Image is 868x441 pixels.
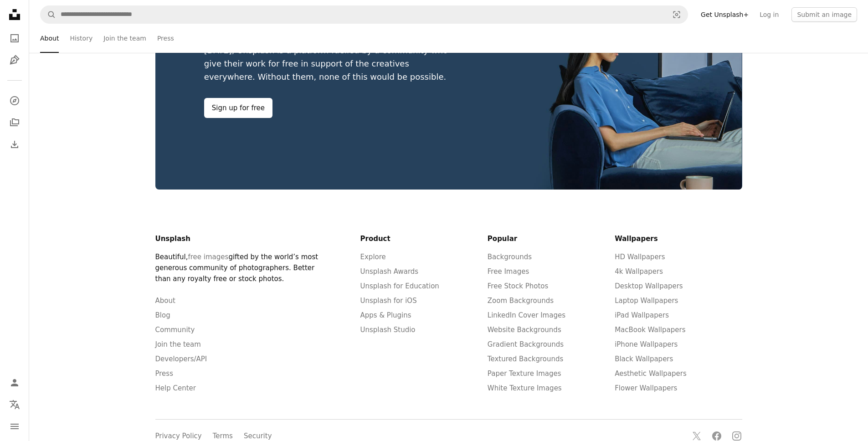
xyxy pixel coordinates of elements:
a: Developers/API [155,355,207,363]
a: Log in [754,7,784,22]
button: Submit an image [791,7,857,22]
a: iPhone Wallpapers [615,340,678,349]
a: Backgrounds [488,253,532,261]
a: Aesthetic Wallpapers [615,369,687,378]
a: History [70,24,92,53]
h6: Product [360,233,488,244]
a: Flower Wallpapers [615,384,677,392]
a: Get Unsplash+ [695,7,754,22]
a: Terms [213,432,233,440]
a: Blog [155,311,170,319]
a: Sign up for free [204,98,272,118]
a: Photos [5,29,24,47]
a: Desktop Wallpapers [615,282,683,290]
a: Unsplash Studio [360,326,416,334]
a: Gradient Backgrounds [488,340,564,349]
a: Zoom Backgrounds [488,297,554,305]
a: Download History [5,135,24,154]
h6: Wallpapers [615,233,742,244]
a: Apps & Plugins [360,311,411,319]
a: Help Center [155,384,196,392]
a: free images [188,253,229,261]
a: Community [155,326,195,334]
a: Free Images [488,267,529,276]
a: Free Stock Photos [488,282,548,290]
a: HD Wallpapers [615,253,665,261]
a: MacBook Wallpapers [615,326,685,334]
h6: Popular [488,233,615,244]
a: Home — Unsplash [5,5,24,26]
a: Unsplash for Education [360,282,439,290]
a: Illustrations [5,51,24,69]
a: Unsplash Awards [360,267,419,276]
button: Menu [5,417,24,436]
form: Find visuals sitewide [40,5,688,24]
a: Privacy Policy [155,432,202,440]
a: Paper Texture Images [488,369,561,378]
a: Join the team [155,340,201,349]
a: Collections [5,113,24,132]
a: Textured Backgrounds [488,355,564,363]
a: Press [155,369,173,378]
a: Website Backgrounds [488,326,561,334]
a: Explore [5,92,24,110]
h6: Unsplash [155,233,326,244]
button: Search Unsplash [41,6,56,23]
a: Explore [360,253,386,261]
button: Visual search [666,6,688,23]
a: Black Wallpapers [615,355,673,363]
a: Join the team [103,24,146,53]
a: White Texture Images [488,384,562,392]
a: Press [157,24,174,53]
a: About [155,297,175,305]
a: Security [244,432,272,440]
button: Language [5,395,24,414]
a: LinkedIn Cover Images [488,311,565,319]
p: Beautiful, gifted by the world’s most generous community of photographers. Better than any royalt... [155,251,326,284]
a: iPad Wallpapers [615,311,669,319]
a: Unsplash for iOS [360,297,417,305]
a: Log in / Sign up [5,374,24,392]
a: 4k Wallpapers [615,267,663,276]
a: Laptop Wallpapers [615,297,678,305]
